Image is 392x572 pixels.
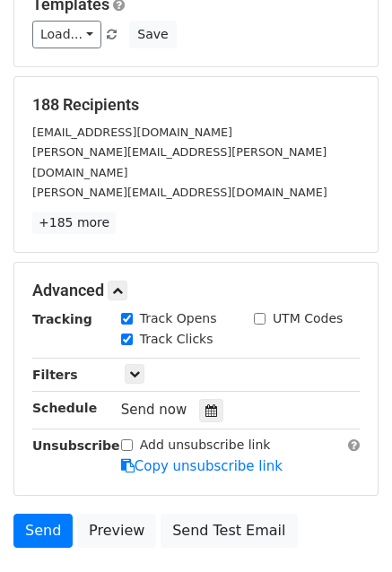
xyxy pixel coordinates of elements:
small: [PERSON_NAME][EMAIL_ADDRESS][PERSON_NAME][DOMAIN_NAME] [32,145,327,179]
a: Load... [32,21,101,48]
a: Copy unsubscribe link [121,458,283,474]
small: [PERSON_NAME][EMAIL_ADDRESS][DOMAIN_NAME] [32,186,327,199]
small: [EMAIL_ADDRESS][DOMAIN_NAME] [32,126,232,139]
label: Track Clicks [140,330,213,349]
a: Send Test Email [161,514,297,548]
strong: Unsubscribe [32,438,120,453]
label: Add unsubscribe link [140,436,271,455]
strong: Schedule [32,401,97,415]
h5: 188 Recipients [32,95,360,115]
h5: Advanced [32,281,360,300]
label: Track Opens [140,309,217,328]
a: Send [13,514,73,548]
button: Save [129,21,176,48]
strong: Tracking [32,312,92,326]
a: +185 more [32,212,116,234]
div: Widget de chat [302,486,392,572]
a: Preview [77,514,156,548]
span: Send now [121,402,187,418]
label: UTM Codes [273,309,343,328]
iframe: Chat Widget [302,486,392,572]
strong: Filters [32,368,78,382]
